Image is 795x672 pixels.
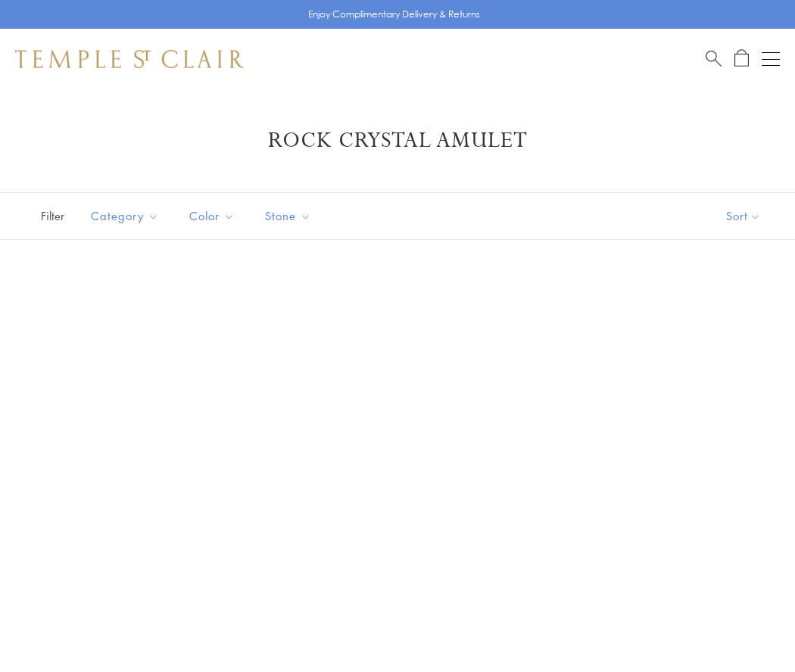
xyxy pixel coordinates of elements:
[308,7,480,22] p: Enjoy Complimentary Delivery & Returns
[79,199,170,233] button: Category
[178,199,246,233] button: Color
[254,199,323,233] button: Stone
[83,207,170,226] span: Category
[734,49,749,68] a: Open Shopping Bag
[38,127,757,154] h1: Rock Crystal Amulet
[182,207,246,226] span: Color
[706,49,722,68] a: Search
[692,193,795,239] button: Show sort by
[15,50,244,68] img: Temple St. Clair
[257,207,323,226] span: Stone
[762,50,780,68] button: Open navigation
